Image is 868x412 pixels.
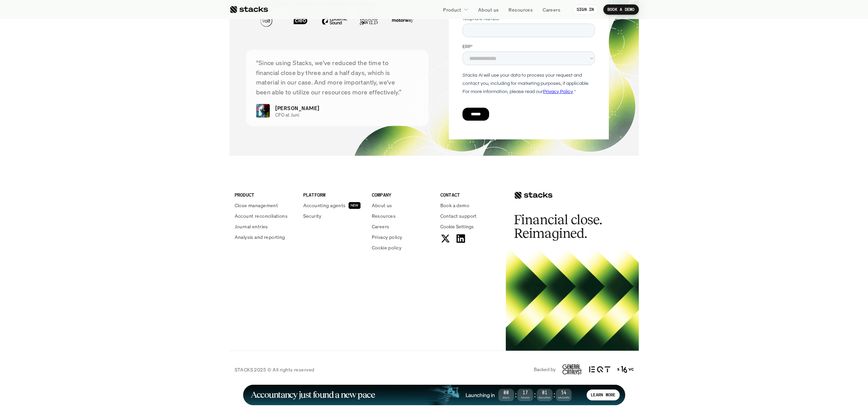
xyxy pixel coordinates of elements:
[556,391,572,395] span: 54
[498,391,514,395] span: 00
[372,202,432,209] a: About us
[243,385,625,405] a: Accountancy just found a new paceLaunching in00Days:17Hours:01Minutes:54SecondsLEARN MORE
[440,223,474,230] span: Cookie Settings
[303,212,364,219] a: Security
[556,396,572,399] span: Seconds
[534,367,556,372] p: Backed by
[275,112,413,118] p: CFO at Juni
[235,233,295,241] a: Analysis and reporting
[509,6,533,13] p: Resources
[303,212,322,219] p: Security
[351,203,358,208] h2: NEW
[440,212,501,219] a: Contact support
[466,391,495,399] h4: Launching in
[372,244,432,251] a: Cookie policy
[514,391,517,399] strong: :
[539,3,564,16] a: Careers
[372,233,432,241] a: Privacy policy
[577,7,594,12] p: SIGN IN
[474,3,503,16] a: About us
[303,202,364,209] a: Accounting agentsNEW
[235,202,278,209] p: Close management
[235,212,288,219] p: Account reconciliations
[372,212,396,219] p: Resources
[440,191,501,198] p: CONTACT
[440,202,470,209] p: Book a demo
[256,58,418,97] p: “Since using Stacks, we've reduced the time to financial close by three and a half days, which is...
[514,213,616,240] h2: Financial close. Reimagined.
[275,104,320,112] p: [PERSON_NAME]
[372,223,432,230] a: Careers
[443,6,461,13] p: Product
[235,233,285,241] p: Analysis and reporting
[478,6,499,13] p: About us
[504,3,537,16] a: Resources
[533,391,536,399] strong: :
[235,223,295,230] a: Journal entries
[591,393,615,397] p: LEARN MORE
[372,244,401,251] p: Cookie policy
[372,212,432,219] a: Resources
[607,7,635,12] p: BOOK A DEMO
[517,396,533,399] span: Hours
[251,391,375,399] h1: Accountancy just found a new pace
[440,212,477,219] p: Contact support
[235,366,314,373] p: STACKS 2025 © All rights reserved
[372,191,432,198] p: COMPANY
[440,223,474,230] button: Cookie Trigger
[303,191,364,198] p: PLATFORM
[372,233,402,241] p: Privacy policy
[235,212,295,219] a: Account reconciliations
[498,396,514,399] span: Days
[235,202,295,209] a: Close management
[235,191,295,198] p: PRODUCT
[303,202,346,209] p: Accounting agents
[235,223,268,230] p: Journal entries
[440,202,501,209] a: Book a demo
[537,396,553,399] span: Minutes
[517,391,533,395] span: 17
[543,6,560,13] p: Careers
[537,391,553,395] span: 01
[372,223,389,230] p: Careers
[603,4,639,15] a: BOOK A DEMO
[553,391,556,399] strong: :
[372,202,392,209] p: About us
[573,4,598,15] a: SIGN IN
